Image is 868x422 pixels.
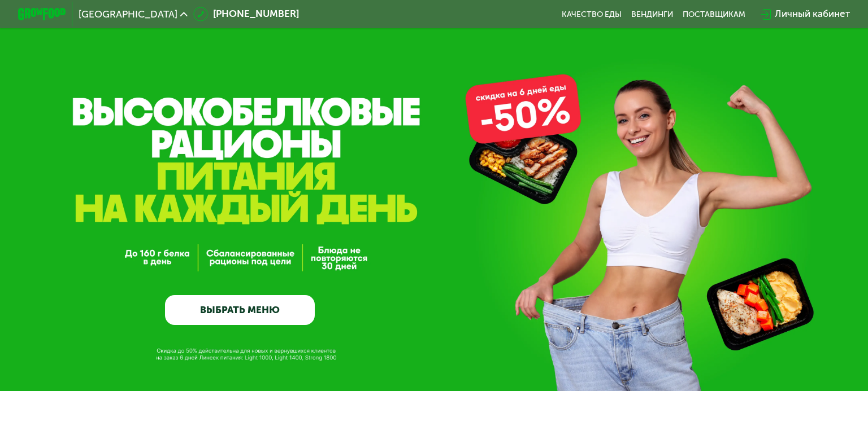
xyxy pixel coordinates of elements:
[775,7,850,21] div: Личный кабинет
[79,10,177,19] span: [GEOGRAPHIC_DATA]
[165,295,315,325] a: ВЫБРАТЬ МЕНЮ
[562,10,622,19] a: Качество еды
[631,10,673,19] a: Вендинги
[683,10,745,19] div: поставщикам
[193,7,298,21] a: [PHONE_NUMBER]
